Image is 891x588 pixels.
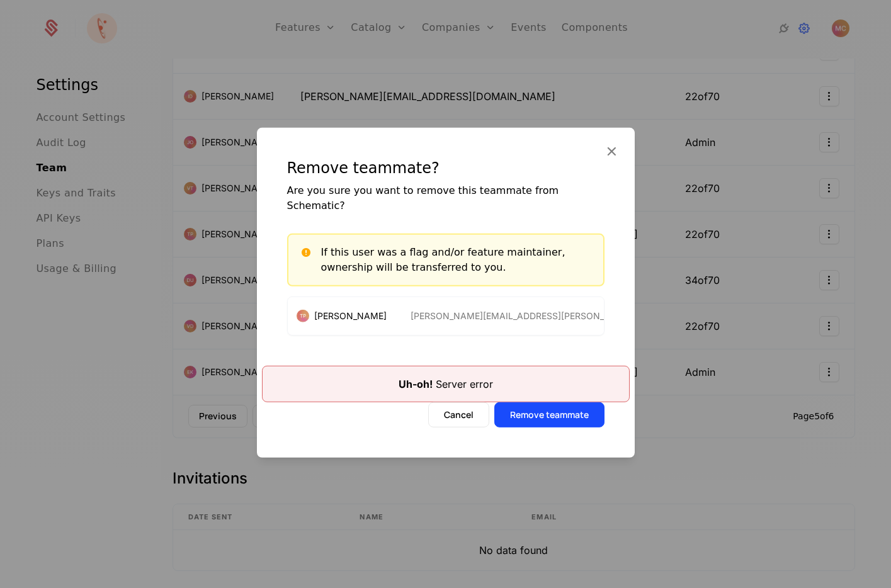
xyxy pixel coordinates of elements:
button: Remove teammate [494,402,604,427]
button: Cancel [428,402,489,427]
div: Server error [399,376,493,392]
div: Remove teammate? [287,158,604,178]
div: If this user was a flag and/or feature maintainer, ownership will be transferred to you. [321,245,593,275]
span: [PERSON_NAME] [314,310,387,322]
div: Are you sure you want to remove this teammate from Schematic? [287,183,604,213]
div: [PERSON_NAME][EMAIL_ADDRESS][PERSON_NAME][DOMAIN_NAME] [411,310,707,322]
img: Tom Paresi [297,310,309,322]
span: Uh-oh! [399,378,433,390]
